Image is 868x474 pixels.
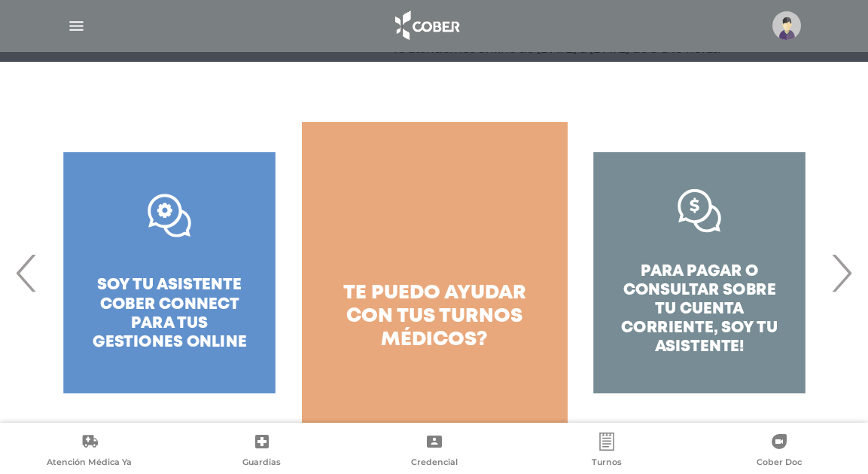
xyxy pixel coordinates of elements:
[592,457,622,470] span: Turnos
[348,433,520,471] a: Credencial
[242,457,281,470] span: Guardias
[343,284,526,326] span: te puedo ayudar con tus
[693,433,865,471] a: Cober Doc
[175,433,348,471] a: Guardias
[302,122,567,424] a: te puedo ayudar con tus turnos médicos?
[381,307,522,349] span: turnos médicos?
[3,433,175,471] a: Atención Médica Ya
[827,232,856,313] span: Next
[47,457,132,470] span: Atención Médica Ya
[772,11,801,40] img: profile-placeholder.svg
[387,8,466,44] img: logo_cober_home-white.png
[757,457,802,470] span: Cober Doc
[411,457,458,470] span: Credencial
[520,433,693,471] a: Turnos
[12,232,41,313] span: Previous
[67,17,86,35] img: Cober_menu-lines-white.svg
